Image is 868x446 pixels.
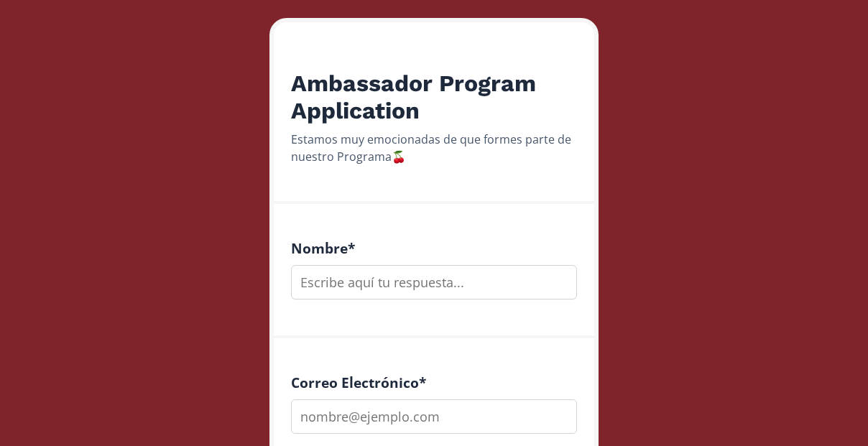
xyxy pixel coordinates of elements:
[291,399,577,434] input: nombre@ejemplo.com
[291,240,577,256] h4: Nombre *
[291,265,577,299] input: Escribe aquí tu respuesta...
[291,70,577,125] h2: Ambassador Program Application
[291,374,577,391] h4: Correo Electrónico *
[291,131,577,165] div: Estamos muy emocionadas de que formes parte de nuestro Programa🍒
